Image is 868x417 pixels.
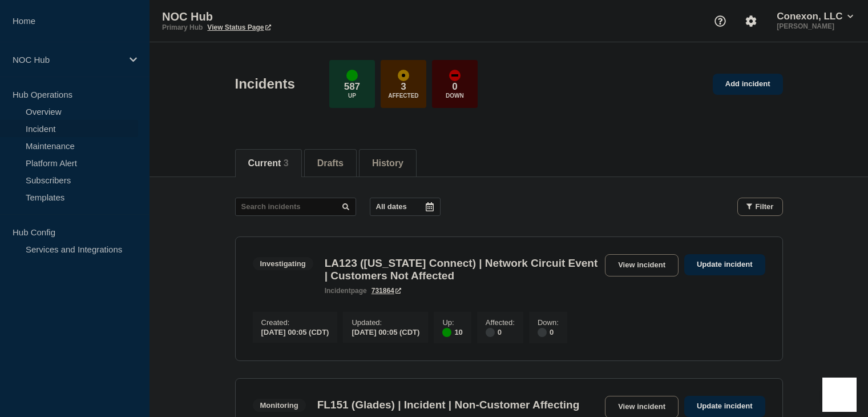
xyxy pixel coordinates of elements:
[352,327,419,336] div: [DATE] 00:05 (CDT)
[235,76,295,92] h1: Incidents
[486,328,495,337] div: disabled
[207,23,271,31] a: View Status Page
[708,9,732,33] button: Support
[486,318,515,327] p: Affected :
[684,396,765,417] a: Update incident
[370,198,441,216] button: All dates
[325,287,351,295] span: incident
[442,318,462,327] p: Up :
[401,81,406,93] p: 3
[344,81,360,93] p: 587
[388,93,418,99] p: Affected
[372,158,403,169] button: History
[253,399,306,412] span: Monitoring
[261,318,329,327] p: Created :
[372,287,401,295] a: 731864
[486,327,515,337] div: 0
[538,318,559,327] p: Down :
[235,198,356,216] input: Search incidents
[774,11,855,22] button: Conexon, LLC
[352,318,419,327] p: Updated :
[442,327,462,337] div: 10
[713,74,783,95] a: Add incident
[737,198,783,216] button: Filter
[538,327,559,337] div: 0
[739,9,763,33] button: Account settings
[325,257,599,282] h3: LA123 ([US_STATE] Connect) | Network Circuit Event | Customers Not Affected
[162,10,390,23] p: NOC Hub
[261,327,329,336] div: [DATE] 00:05 (CDT)
[452,81,457,93] p: 0
[605,254,679,276] a: View incident
[446,93,464,99] p: Down
[442,328,451,337] div: up
[822,378,857,412] iframe: Help Scout Beacon - Open
[538,328,547,337] div: disabled
[376,202,407,211] p: All dates
[13,55,122,65] p: NOC Hub
[774,22,855,30] p: [PERSON_NAME]
[162,23,203,31] p: Primary Hub
[325,287,367,295] p: page
[284,158,289,168] span: 3
[348,93,356,99] p: Up
[398,70,409,81] div: affected
[684,254,765,275] a: Update incident
[253,257,313,270] span: Investigating
[317,399,580,411] h3: FL151 (Glades) | Incident | Non-Customer Affecting
[346,70,358,81] div: up
[317,158,344,169] button: Drafts
[449,70,461,81] div: down
[756,202,774,211] span: Filter
[248,158,289,169] button: Current 3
